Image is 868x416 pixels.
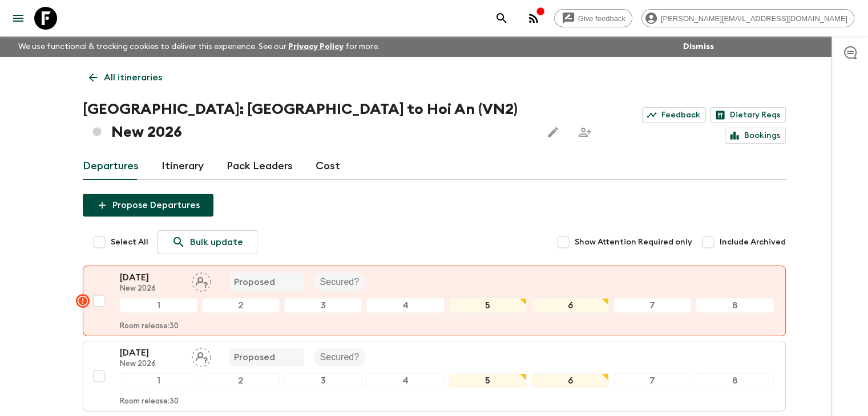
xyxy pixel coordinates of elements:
[284,373,362,388] div: 3
[575,236,692,248] span: Show Attention Required only
[83,153,139,180] a: Departures
[192,276,211,285] span: Assign pack leader
[120,360,183,369] p: New 2026
[83,98,533,144] h1: [GEOGRAPHIC_DATA]: [GEOGRAPHIC_DATA] to Hoi An (VN2) New 2026
[313,348,366,366] div: Secured?
[162,153,204,180] a: Itinerary
[227,153,293,180] a: Pack Leaders
[158,230,257,254] a: Bulk update
[120,322,179,331] p: Room release: 30
[696,298,773,313] div: 8
[104,71,162,84] p: All itineraries
[542,121,564,144] button: Edit this itinerary
[120,397,179,406] p: Room release: 30
[120,271,183,284] p: [DATE]
[284,298,362,313] div: 3
[202,373,280,388] div: 2
[83,194,213,217] button: Propose Departures
[192,351,211,360] span: Assign pack leader
[449,298,527,313] div: 5
[234,350,275,364] p: Proposed
[288,43,344,51] a: Privacy Policy
[320,350,360,364] p: Secured?
[83,266,786,336] button: [DATE]New 2026Assign pack leaderProposedSecured?12345678Room release:30
[641,9,854,27] div: [PERSON_NAME][EMAIL_ADDRESS][DOMAIN_NAME]
[531,298,609,313] div: 6
[202,298,280,313] div: 2
[613,298,691,313] div: 7
[190,235,243,249] p: Bulk update
[531,373,609,388] div: 6
[642,107,706,123] a: Feedback
[120,298,197,313] div: 1
[120,284,183,293] p: New 2026
[725,128,786,144] a: Bookings
[449,373,527,388] div: 5
[366,373,444,388] div: 4
[120,346,183,360] p: [DATE]
[366,298,444,313] div: 4
[655,14,854,23] span: [PERSON_NAME][EMAIL_ADDRESS][DOMAIN_NAME]
[320,275,360,289] p: Secured?
[490,7,513,30] button: search adventures
[316,153,340,180] a: Cost
[574,121,596,144] span: Share this itinerary
[710,107,786,123] a: Dietary Reqs
[83,66,168,89] a: All itineraries
[720,236,786,248] span: Include Archived
[7,7,30,30] button: menu
[613,373,691,388] div: 7
[572,14,632,23] span: Give feedback
[234,275,275,289] p: Proposed
[313,273,366,291] div: Secured?
[120,373,197,388] div: 1
[14,36,384,57] p: We use functional & tracking cookies to deliver this experience. See our for more.
[554,9,632,27] a: Give feedback
[680,39,717,55] button: Dismiss
[83,341,786,411] button: [DATE]New 2026Assign pack leaderProposedSecured?12345678Room release:30
[111,236,148,248] span: Select All
[696,373,773,388] div: 8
